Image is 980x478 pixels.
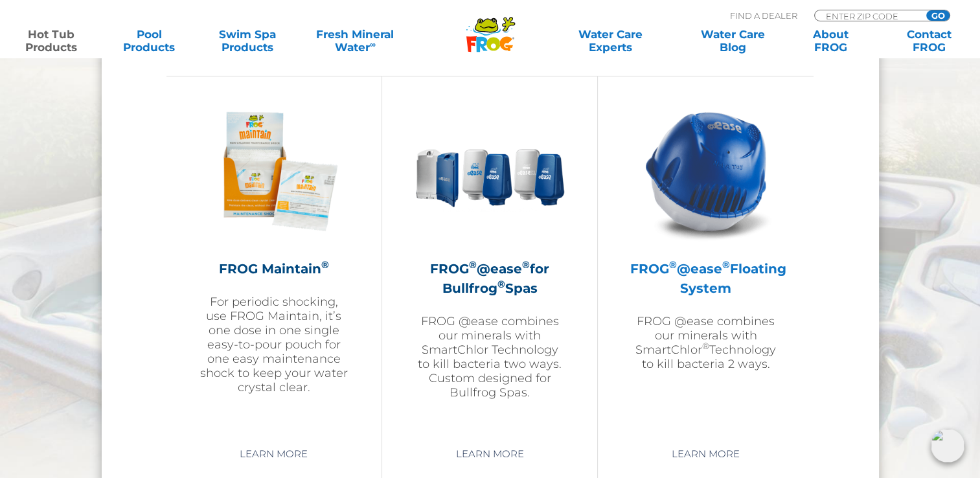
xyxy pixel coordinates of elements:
[891,28,967,54] a: ContactFROG
[631,96,781,246] img: hot-tub-product-atease-system-300x300.png
[926,10,950,21] input: GO
[630,314,781,371] p: FROG @ease combines our minerals with SmartChlor Technology to kill bacteria 2 ways.
[199,259,349,279] h2: FROG Maintain
[111,28,188,54] a: PoolProducts
[321,258,329,271] sup: ®
[199,96,349,246] img: Frog_Maintain_Hero-2-v2-300x300.png
[469,258,477,271] sup: ®
[522,258,530,271] sup: ®
[415,96,565,246] img: bullfrog-product-hero-300x300.png
[415,259,565,298] h2: FROG @ease for Bullfrog Spas
[657,442,755,466] a: Learn More
[702,341,709,351] sup: ®
[630,96,781,433] a: FROG®@ease®Floating SystemFROG @ease combines our minerals with SmartChlor®Technology to kill bac...
[209,28,286,54] a: Swim SpaProducts
[225,442,323,466] a: Learn More
[931,429,964,462] img: openIcon
[440,442,538,466] a: Learn More
[199,295,349,394] p: For periodic shocking, use FROG Maintain, it’s one dose in one single easy-to-pour pouch for one ...
[199,96,349,433] a: FROG Maintain®For periodic shocking, use FROG Maintain, it’s one dose in one single easy-to-pour ...
[669,258,677,271] sup: ®
[549,28,672,54] a: Water CareExperts
[722,258,730,271] sup: ®
[415,314,565,400] p: FROG @ease combines our minerals with SmartChlor Technology to kill bacteria two ways. Custom des...
[497,278,505,290] sup: ®
[370,40,376,49] sup: ∞
[13,28,89,54] a: Hot TubProducts
[825,10,912,21] input: Zip Code Form
[415,96,565,433] a: FROG®@ease®for Bullfrog®SpasFROG @ease combines our minerals with SmartChlor Technology to kill b...
[630,259,781,298] h2: FROG @ease Floating System
[793,28,869,54] a: AboutFROG
[308,28,403,54] a: Fresh MineralWater∞
[730,10,797,21] p: Find A Dealer
[694,28,771,54] a: Water CareBlog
